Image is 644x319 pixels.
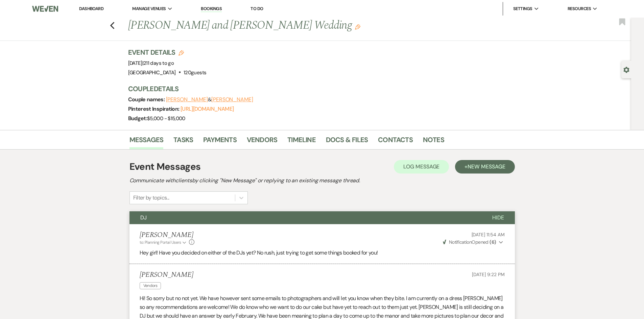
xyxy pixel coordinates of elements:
span: New Message [468,163,505,170]
a: Payments [203,134,237,149]
span: Settings [513,5,532,12]
span: [GEOGRAPHIC_DATA] [128,69,176,76]
span: Budget: [128,115,147,122]
a: Contacts [378,134,413,149]
h3: Event Details [128,48,207,57]
button: DJ [129,211,481,224]
a: Messages [129,134,164,149]
strong: ( 6 ) [490,239,496,245]
span: Couple names: [128,96,166,103]
a: Bookings [201,6,222,12]
span: to: Planning Portal Users [140,240,181,245]
span: & [166,96,253,103]
h2: Communicate with clients by clicking "New Message" or replying to an existing message thread. [129,177,515,185]
button: [PERSON_NAME] [166,97,208,102]
h5: [PERSON_NAME] [140,271,193,279]
button: [PERSON_NAME] [211,97,253,102]
button: Open lead details [623,66,629,73]
span: DJ [140,214,147,221]
span: 211 days to go [143,60,174,67]
a: Tasks [173,134,193,149]
div: Filter by topics... [133,194,169,202]
button: to: Planning Portal Users [140,239,188,245]
span: Hide [492,214,504,221]
span: Opened [443,239,496,245]
h1: [PERSON_NAME] and [PERSON_NAME] Wedding [128,18,431,34]
button: NotificationOpened (6) [442,239,505,246]
span: Vendors [140,282,161,289]
button: +New Message [455,160,515,174]
a: [URL][DOMAIN_NAME] [181,105,234,112]
a: Dashboard [79,6,103,11]
button: Edit [355,24,360,30]
h3: Couple Details [128,84,507,94]
span: Log Message [403,163,439,170]
h5: [PERSON_NAME] [140,231,195,239]
span: 120 guests [184,69,206,76]
a: To Do [251,6,263,11]
a: Docs & Files [326,134,368,149]
button: Hide [481,211,515,224]
span: | [142,60,174,67]
span: Pinterest Inspiration: [128,105,181,112]
a: Notes [423,134,444,149]
span: [DATE] [128,60,174,67]
p: Hey girl! Have you decided on either of the DJs yet? No rush, just trying to get some things book... [140,248,505,257]
span: [DATE] 9:22 PM [472,271,504,277]
button: Log Message [394,160,449,174]
span: $5,000 - $15,000 [147,115,185,122]
a: Vendors [247,134,277,149]
a: Timeline [287,134,316,149]
img: Weven Logo [32,2,58,16]
span: Manage Venues [132,5,166,12]
span: Resources [568,5,591,12]
h1: Event Messages [129,160,201,174]
span: Notification [449,239,472,245]
span: [DATE] 11:54 AM [472,232,505,238]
